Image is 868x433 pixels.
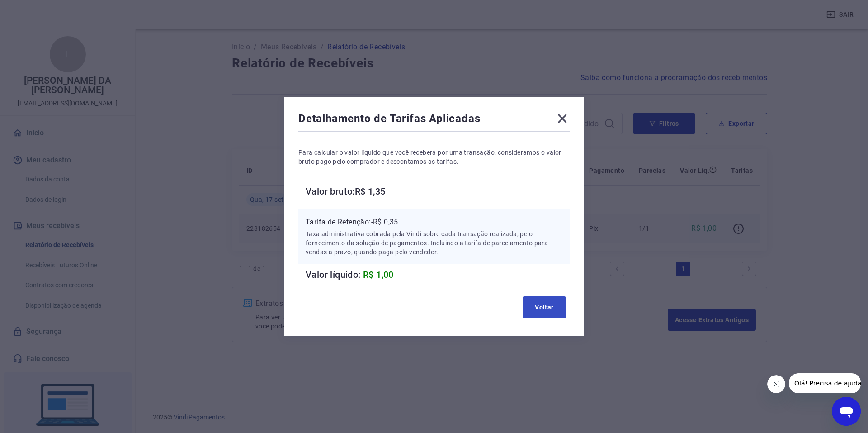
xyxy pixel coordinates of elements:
span: Olá! Precisa de ajuda? [5,6,76,14]
button: Voltar [523,296,566,318]
iframe: Close message [767,375,785,393]
p: Para calcular o valor líquido que você receberá por uma transação, consideramos o valor bruto pag... [298,148,570,166]
p: Tarifa de Retenção: -R$ 0,35 [306,217,562,228]
p: Taxa administrativa cobrada pela Vindi sobre cada transação realizada, pelo fornecimento da soluç... [306,229,562,257]
iframe: Button to launch messaging window [832,397,861,426]
iframe: Message from company [789,373,861,393]
h6: Valor líquido: [306,267,570,282]
span: R$ 1,00 [363,269,394,280]
h6: Valor bruto: R$ 1,35 [306,184,570,199]
div: Detalhamento de Tarifas Aplicadas [298,111,570,129]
